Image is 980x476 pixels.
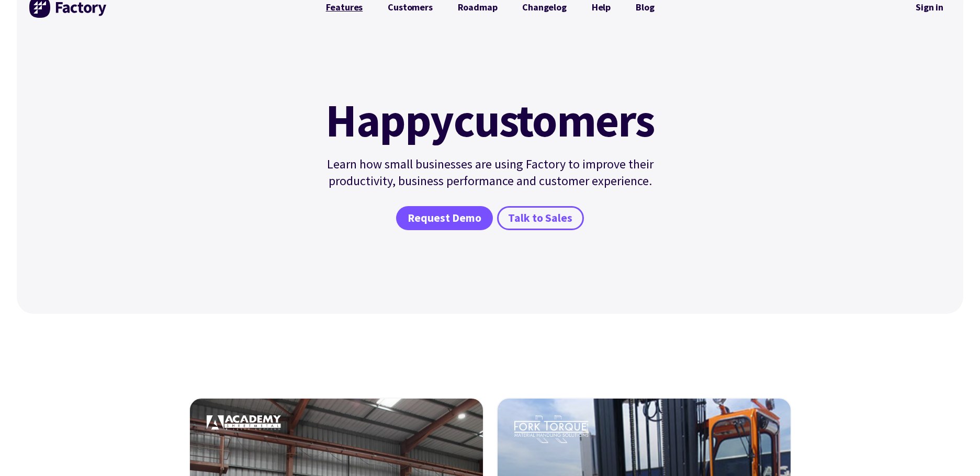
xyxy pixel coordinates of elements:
[508,211,572,226] span: Talk to Sales
[320,156,661,189] p: Learn how small businesses are using Factory to improve their productivity, business performance ...
[325,97,453,143] mark: Happy
[396,206,492,230] a: Request Demo
[497,206,584,230] a: Talk to Sales
[408,211,481,226] span: Request Demo
[928,426,980,476] iframe: Chat Widget
[320,97,661,143] h1: customers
